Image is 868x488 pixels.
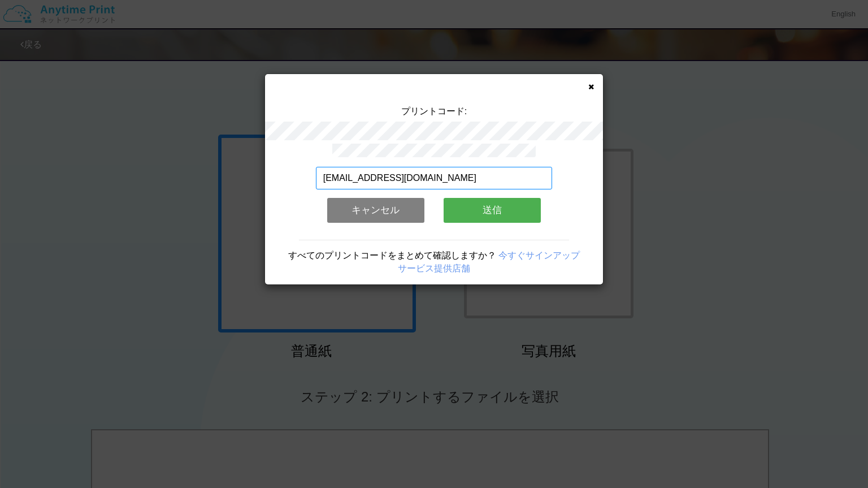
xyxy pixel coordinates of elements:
[498,251,580,260] a: 今すぐサインアップ
[316,167,553,189] input: メールアドレス
[398,264,470,273] a: サービス提供店舗
[327,198,424,223] button: キャンセル
[401,106,467,116] span: プリントコード:
[444,198,541,223] button: 送信
[288,251,496,260] span: すべてのプリントコードをまとめて確認しますか？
